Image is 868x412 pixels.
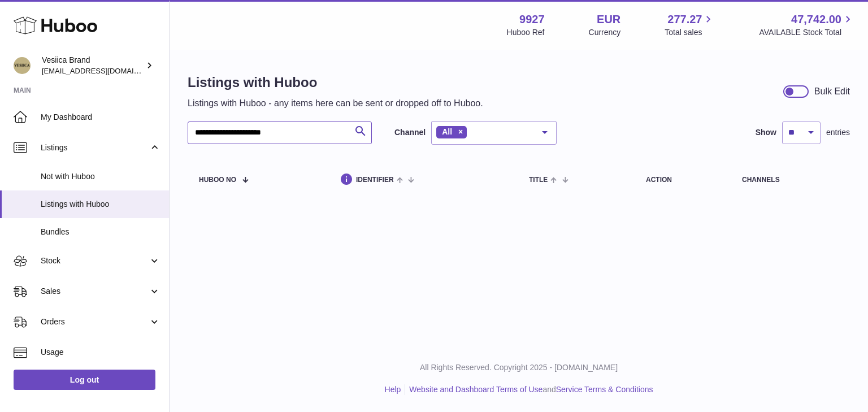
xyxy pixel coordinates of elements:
strong: EUR [597,12,620,27]
span: Bundles [41,227,160,237]
p: All Rights Reserved. Copyright 2025 - [DOMAIN_NAME] [179,362,859,373]
img: internalAdmin-9927@internal.huboo.com [14,57,31,74]
span: All [442,127,452,136]
a: Service Terms & Conditions [556,385,653,394]
label: Channel [394,127,426,138]
div: Vesiica Brand [42,55,144,76]
span: Stock [41,255,149,266]
div: channels [742,176,839,184]
span: Sales [41,286,149,297]
a: 277.27 Total sales [665,12,715,38]
span: entries [826,127,850,138]
div: action [646,176,719,184]
span: Total sales [665,27,715,38]
span: Listings [41,142,149,153]
a: Website and Dashboard Terms of Use [409,385,542,394]
li: and [405,384,653,395]
label: Show [756,127,776,138]
a: 47,742.00 AVAILABLE Stock Total [759,12,854,38]
strong: 9927 [519,12,545,27]
span: 277.27 [667,12,702,27]
h1: Listings with Huboo [188,73,483,92]
span: 47,742.00 [791,12,841,27]
span: Listings with Huboo [41,199,160,210]
span: Not with Huboo [41,171,160,182]
div: Huboo Ref [507,27,545,38]
span: identifier [356,176,394,184]
a: Log out [14,370,155,390]
span: My Dashboard [41,112,160,123]
span: Orders [41,316,149,327]
span: AVAILABLE Stock Total [759,27,854,38]
a: Help [385,385,401,394]
span: [EMAIL_ADDRESS][DOMAIN_NAME] [42,66,166,75]
span: Usage [41,347,160,358]
span: title [529,176,548,184]
div: Bulk Edit [814,85,850,98]
p: Listings with Huboo - any items here can be sent or dropped off to Huboo. [188,97,483,110]
span: Huboo no [199,176,236,184]
div: Currency [589,27,621,38]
